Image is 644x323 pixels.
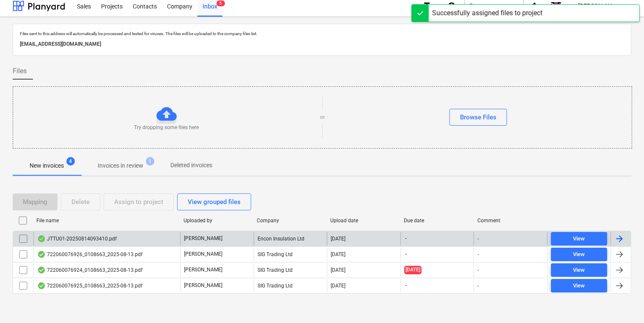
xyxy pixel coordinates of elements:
[404,282,408,289] span: -
[477,218,544,224] div: Comment
[331,283,345,289] div: [DATE]
[432,8,543,18] div: Successfully assigned files to project
[331,267,345,273] div: [DATE]
[146,157,154,166] span: 1
[66,157,75,166] span: 4
[254,232,327,246] div: Encon Insulation Ltd
[573,250,585,260] div: View
[98,161,143,170] p: Invoices in review
[216,0,225,6] span: 5
[188,196,241,207] div: View grouped files
[573,234,585,244] div: View
[331,251,345,257] div: [DATE]
[460,112,496,123] div: Browse Files
[573,265,585,275] div: View
[320,114,325,121] p: or
[551,279,607,293] button: View
[254,279,327,293] div: SIG Trading Ltd
[37,282,46,289] div: OCR finished
[602,282,644,323] iframe: Chat Widget
[36,218,177,224] div: File name
[184,266,222,273] p: [PERSON_NAME]
[177,193,251,210] button: View grouped files
[404,266,422,274] span: [DATE]
[477,283,479,289] div: -
[37,282,143,289] div: 722060076925_0108663_2025-08-13.pdf
[184,251,222,258] p: [PERSON_NAME]
[30,161,64,170] p: New invoices
[449,109,507,126] button: Browse Files
[13,86,632,149] div: Try dropping some files hereorBrowse Files
[331,236,345,242] div: [DATE]
[257,218,324,224] div: Company
[184,282,222,289] p: [PERSON_NAME]
[573,281,585,291] div: View
[20,31,624,36] p: Files sent to this address will automatically be processed and tested for viruses. The files will...
[477,251,479,257] div: -
[134,124,199,131] p: Try dropping some files here
[184,235,222,242] p: [PERSON_NAME]
[184,218,250,224] div: Uploaded by
[404,218,471,224] div: Due date
[477,236,479,242] div: -
[37,251,46,258] div: OCR finished
[477,267,479,273] div: -
[37,235,117,242] div: JTTU01-20250814093410.pdf
[551,263,607,277] button: View
[404,251,408,258] span: -
[37,267,46,273] div: OCR finished
[37,251,143,258] div: 722060076926_0108663_2025-08-13.pdf
[551,232,607,246] button: View
[13,66,27,76] span: Files
[254,263,327,277] div: SIG Trading Ltd
[330,218,397,224] div: Upload date
[170,161,212,170] p: Deleted invoices
[254,248,327,261] div: SIG Trading Ltd
[37,267,143,273] div: 722060076924_0108663_2025-08-13.pdf
[37,235,46,242] div: OCR finished
[20,40,624,49] p: [EMAIL_ADDRESS][DOMAIN_NAME]
[551,248,607,261] button: View
[404,235,408,242] span: -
